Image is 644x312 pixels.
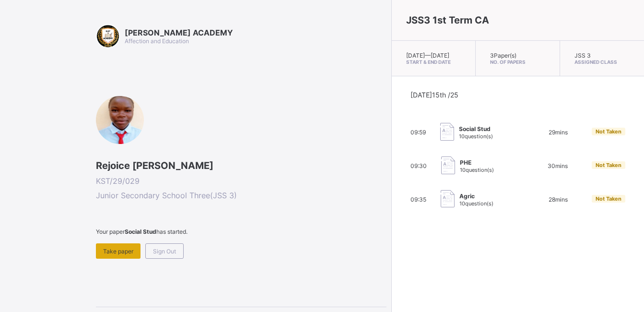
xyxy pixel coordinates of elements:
span: Assigned Class [574,59,630,65]
span: Take paper [103,248,133,255]
span: 30 mins [548,162,568,169]
span: No. of Papers [490,59,545,65]
img: take_paper.cd97e1aca70de81545fe8e300f84619e.svg [440,123,454,141]
span: Not Taken [596,162,621,168]
span: 29 mins [549,129,568,136]
span: JSS 3 [574,52,591,59]
img: take_paper.cd97e1aca70de81545fe8e300f84619e.svg [441,190,455,208]
span: 09:59 [410,129,426,136]
span: [DATE] 15th /25 [410,91,458,99]
span: Sign Out [153,248,176,255]
span: [DATE] — [DATE] [406,52,449,59]
span: 10 question(s) [459,133,493,140]
span: Not Taken [596,195,621,202]
span: Social Stud [459,125,493,132]
span: PHE [460,159,494,166]
img: take_paper.cd97e1aca70de81545fe8e300f84619e.svg [441,156,455,174]
span: Rejoice [PERSON_NAME] [96,160,386,171]
span: 3 Paper(s) [490,52,516,59]
span: Affection and Education [125,37,189,45]
span: Not Taken [596,128,621,135]
span: KST/29/029 [96,176,386,186]
span: JSS3 1st Term CA [406,14,489,26]
span: Start & End Date [406,59,461,65]
span: Junior Secondary School Three ( JSS 3 ) [96,191,386,200]
span: [PERSON_NAME] ACADEMY [125,28,233,37]
span: Agric [459,192,493,200]
span: Your paper has started. [96,228,386,235]
span: 09:35 [410,196,426,203]
span: 10 question(s) [460,167,494,173]
span: 09:30 [410,162,427,169]
span: 28 mins [549,196,568,203]
span: 10 question(s) [459,200,493,207]
b: Social Stud [125,228,156,235]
